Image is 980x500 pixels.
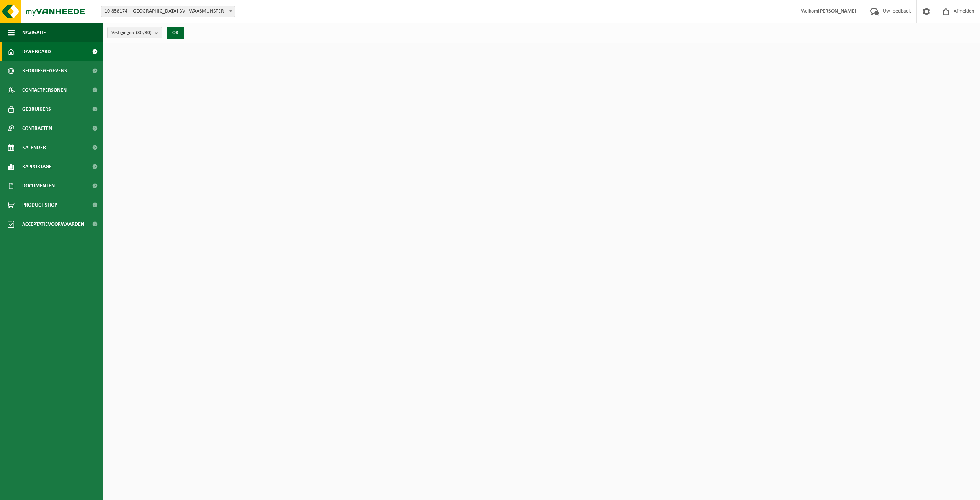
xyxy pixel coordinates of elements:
count: (30/30) [136,30,152,35]
button: OK [167,27,184,39]
span: Contactpersonen [22,80,67,100]
span: Contracten [22,119,52,138]
span: Vestigingen [111,27,152,39]
span: Dashboard [22,42,51,61]
span: Kalender [22,138,46,157]
span: Acceptatievoorwaarden [22,215,84,234]
button: Vestigingen(30/30) [107,27,162,38]
span: Product Shop [22,195,57,215]
span: 10-858174 - CLEYS BV - WAASMUNSTER [101,6,235,17]
span: 10-858174 - CLEYS BV - WAASMUNSTER [101,6,235,17]
span: Documenten [22,176,55,195]
span: Gebruikers [22,100,51,119]
span: Bedrijfsgegevens [22,61,67,80]
span: Navigatie [22,23,46,42]
strong: [PERSON_NAME] [818,8,856,14]
span: Rapportage [22,157,52,176]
